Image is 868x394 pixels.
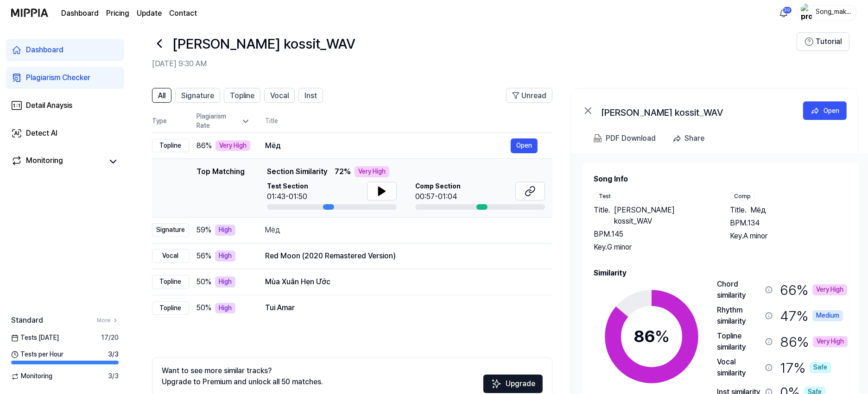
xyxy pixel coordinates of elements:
[491,378,502,389] img: Sparkles
[11,333,59,343] span: Tests [DATE]
[730,231,848,242] div: Key. A minor
[511,138,538,153] button: Open
[152,301,189,315] div: Topline
[717,331,761,353] div: Topline similarity
[780,331,848,353] div: 86 %
[196,140,212,151] span: 86 %
[215,225,235,236] div: High
[152,139,189,153] div: Topline
[815,7,851,18] div: Song_maker_44
[783,6,792,14] div: 30
[812,310,843,321] div: Medium
[196,225,211,236] span: 59 %
[521,90,546,101] span: Unread
[415,182,461,191] span: Comp Section
[158,90,165,101] span: All
[196,166,245,210] div: Top Matching
[655,326,670,346] span: %
[483,375,543,393] button: Upgrade
[669,129,712,148] button: Share
[224,88,260,103] button: Topline
[594,268,848,279] h2: Similarity
[267,191,308,202] div: 01:43-01:50
[730,192,755,201] div: Comp
[601,105,786,116] div: [PERSON_NAME] kossit_WAV
[780,356,831,379] div: 17 %
[614,205,711,227] span: [PERSON_NAME] kossit_WAV
[108,350,119,359] span: 3 / 3
[169,8,197,19] a: Contact
[215,276,235,288] div: High
[215,303,235,314] div: High
[152,223,189,237] div: Signature
[824,106,839,116] div: Open
[152,110,189,133] th: Type
[265,276,538,288] div: Mùa Xuân Hẹn Ước
[483,382,543,391] a: SparklesUpgrade
[606,132,656,144] div: PDF Download
[415,191,461,202] div: 00:57-01:04
[267,166,327,177] span: Section Similarity
[26,155,63,168] div: Monitoring
[270,90,289,101] span: Vocal
[797,32,849,51] button: Tutorial
[684,132,704,144] div: Share
[196,276,211,288] span: 50 %
[594,205,610,227] span: Title .
[267,182,308,191] span: Test Section
[26,128,57,139] div: Detect AI
[196,112,250,130] div: Plagiarism Rate
[196,302,211,313] span: 50 %
[11,315,43,326] span: Standard
[812,284,847,295] div: Very High
[6,94,124,117] a: Detail Anaysis
[215,140,250,151] div: Very High
[634,324,670,349] div: 86
[304,90,317,101] span: Inst
[172,34,355,53] h1: Kalpan kossit_WAV
[803,101,847,120] button: Open
[265,110,552,132] th: Title
[101,333,119,343] span: 17 / 20
[798,5,857,21] button: profileSong_maker_44
[108,372,119,381] span: 3 / 3
[780,279,847,301] div: 66 %
[592,129,658,148] button: PDF Download
[780,305,843,327] div: 47 %
[61,8,99,19] a: Dashboard
[335,166,351,177] span: 72 %
[776,6,791,20] button: 알림30
[730,218,848,229] div: BPM. 134
[264,88,295,103] button: Vocal
[265,225,538,236] div: Мёд
[162,365,323,388] div: Want to see more similar tracks? Upgrade to Premium and unlock all 50 matches.
[265,302,538,313] div: Tui Amar
[137,8,162,19] a: Update
[26,72,90,83] div: Plagiarism Checker
[11,350,63,359] span: Tests per Hour
[152,58,797,69] h2: [DATE] 9:30 AM
[594,134,602,143] img: PDF Download
[152,249,189,263] div: Vocal
[11,155,104,168] a: Monitoring
[6,67,124,89] a: Plagiarism Checker
[175,88,220,103] button: Signature
[298,88,323,103] button: Inst
[730,205,747,216] span: Title .
[717,356,761,379] div: Vocal similarity
[215,250,235,262] div: High
[750,205,766,216] span: Мёд
[355,166,389,177] div: Very High
[594,229,711,240] div: BPM. 145
[506,88,552,103] button: Unread
[181,90,214,101] span: Signature
[810,362,831,373] div: Safe
[717,279,761,301] div: Chord similarity
[801,4,812,22] img: profile
[778,7,789,19] img: 알림
[152,275,189,289] div: Topline
[152,88,171,103] button: All
[594,174,848,185] h2: Song Info
[594,242,711,253] div: Key. G minor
